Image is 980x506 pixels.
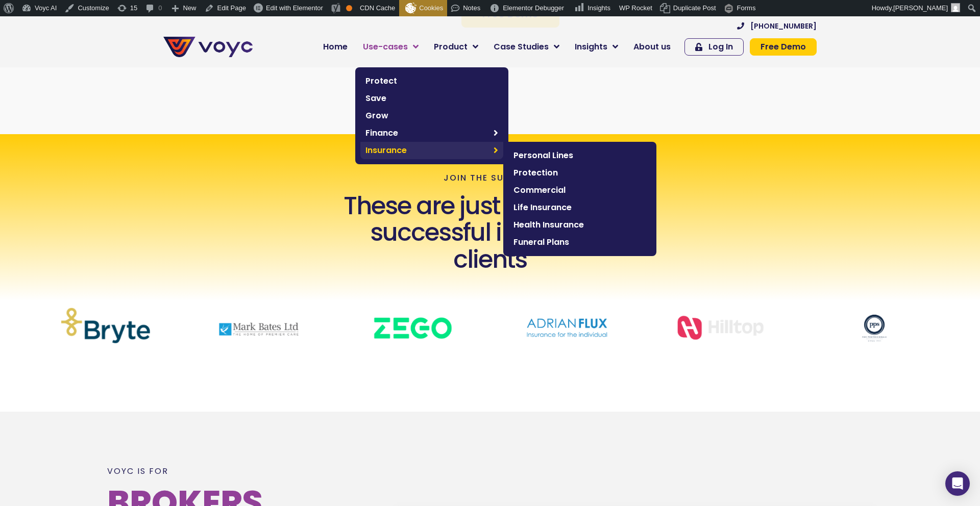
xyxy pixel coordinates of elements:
[508,164,651,182] a: Protection
[360,142,503,159] a: Insurance
[513,184,646,196] span: Commercial
[332,193,648,273] h2: These are just a few of our successful insurance clients
[684,38,744,56] a: Log In
[494,41,549,53] span: Case Studies
[444,173,536,183] p: join the success
[508,182,651,199] a: Commercial
[575,41,607,53] span: Insights
[513,201,646,214] span: Life Insurance
[107,467,387,476] p: Voyc is for
[365,127,488,139] span: Finance
[633,41,671,53] span: About us
[761,43,806,51] span: Free Demo
[360,124,503,142] a: Finance
[513,149,646,162] span: Personal Lines
[365,92,498,105] span: Save
[346,5,352,11] div: OK
[893,4,948,12] span: [PERSON_NAME]
[508,216,651,234] a: Health Insurance
[360,90,503,107] a: Save
[508,147,651,164] a: Personal Lines
[750,22,817,30] span: [PHONE_NUMBER]
[355,37,426,57] a: Use-cases
[626,37,678,57] a: About us
[360,107,503,124] a: Grow
[266,4,323,12] span: Edit with Elementor
[363,41,408,53] span: Use-cases
[163,37,253,57] img: voyc-full-logo
[426,37,486,57] a: Product
[708,43,733,51] span: Log In
[365,144,488,157] span: Insurance
[513,219,646,231] span: Health Insurance
[365,75,498,87] span: Protect
[513,236,646,248] span: Funeral Plans
[737,22,817,30] a: [PHONE_NUMBER]
[323,41,348,53] span: Home
[360,72,503,90] a: Protect
[315,37,355,57] a: Home
[434,41,468,53] span: Product
[513,167,646,179] span: Protection
[365,110,498,122] span: Grow
[567,37,626,57] a: Insights
[750,38,817,56] a: Free Demo
[587,4,610,12] span: Insights
[486,37,567,57] a: Case Studies
[508,234,651,251] a: Funeral Plans
[945,471,970,496] div: Open Intercom Messenger
[508,199,651,216] a: Life Insurance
